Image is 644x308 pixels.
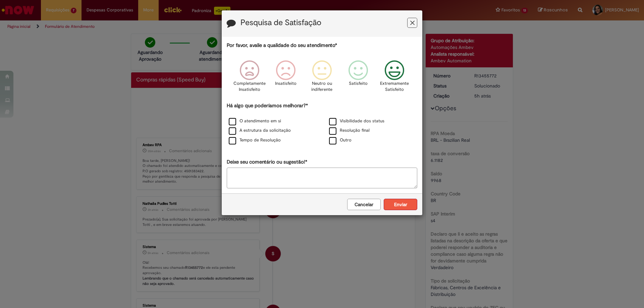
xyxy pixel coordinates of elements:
p: Neutro ou indiferente [310,80,334,93]
button: Cancelar [347,199,381,210]
div: Neutro ou indiferente [305,55,339,101]
label: Tempo de Resolução [229,137,281,143]
div: Extremamente Satisfeito [377,55,412,101]
p: Extremamente Satisfeito [380,80,409,93]
p: Completamente Insatisfeito [233,80,266,93]
div: Há algo que poderíamos melhorar?* [227,102,417,145]
label: Pesquisa de Satisfação [240,18,321,27]
label: Outro [329,137,352,143]
label: Deixe seu comentário ou sugestão!* [227,159,307,166]
label: Resolução final [329,127,370,134]
button: Enviar [384,199,417,210]
p: Insatisfeito [275,80,297,87]
label: Por favor, avalie a qualidade do seu atendimento* [227,42,337,49]
div: Satisfeito [341,55,375,101]
label: O atendimento em si [229,118,281,124]
div: Insatisfeito [269,55,303,101]
label: Visibilidade dos status [329,118,384,124]
div: Completamente Insatisfeito [232,55,266,101]
p: Satisfeito [349,80,368,87]
label: A estrutura da solicitação [229,127,291,134]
